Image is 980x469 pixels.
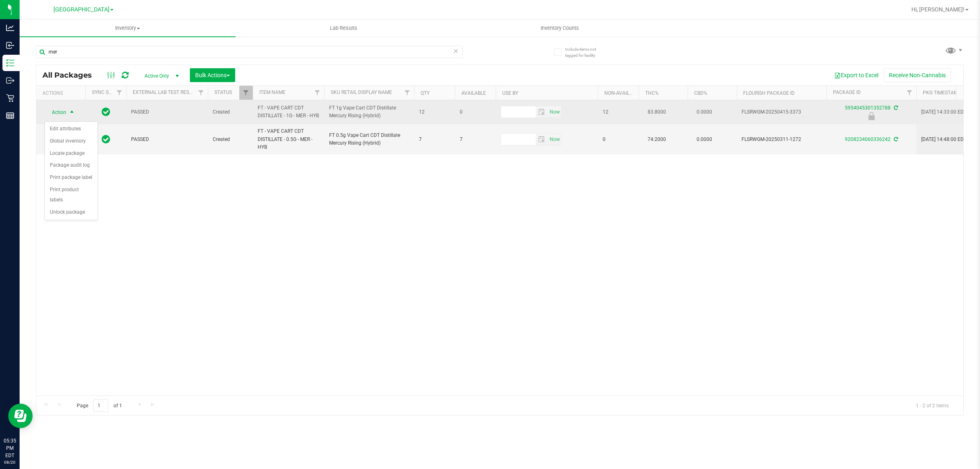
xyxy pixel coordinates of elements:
span: 12 [603,108,634,116]
inline-svg: Outbound [6,76,14,85]
span: Inventory Counts [530,25,590,32]
button: Export to Excel [829,68,884,82]
span: FT - VAPE CART CDT DISTILLATE - 0.5G - MER - HYB [258,127,319,151]
span: Clear [453,46,459,56]
a: Lab Results [236,20,452,37]
a: Filter [113,86,126,100]
a: Sync Status [92,89,123,95]
a: Non-Available [604,90,641,96]
span: 7 [419,136,450,143]
span: Sync from Compliance System [893,136,898,142]
li: Print product labels [45,184,98,206]
span: select [536,106,548,118]
a: Filter [401,86,414,100]
a: 5954045301352788 [845,105,891,111]
div: Actions [42,90,82,96]
span: 0.0000 [693,106,716,118]
inline-svg: Reports [6,112,14,120]
span: 0.0000 [693,134,716,145]
span: select [536,134,548,145]
span: Include items not tagged for facility [565,46,606,58]
span: 74.2000 [644,134,670,145]
div: Newly Received [825,112,918,120]
a: Available [461,90,486,96]
span: 0 [603,136,634,143]
a: Filter [239,86,253,100]
span: Set Current date [548,106,561,118]
span: FT 0.5g Vape Cart CDT Distillate Mercury Rising (Hybrid) [329,132,409,147]
span: 7 [460,136,491,143]
a: 9208234060336242 [845,136,891,142]
a: External Lab Test Result [133,89,197,95]
span: 0 [460,108,491,116]
a: Flourish Package ID [743,90,795,96]
span: Set Current date [548,134,561,145]
span: select [548,106,561,118]
a: Status [214,89,232,95]
input: Search Package ID, Item Name, SKU, Lot or Part Number... [36,46,463,58]
a: Package ID [833,89,861,95]
span: Created [213,108,248,116]
a: Filter [311,86,324,100]
a: Filter [903,86,916,100]
span: Lab Results [319,25,368,32]
span: [DATE] 14:33:00 EDT [921,108,967,116]
li: Global inventory [45,135,98,147]
span: [DATE] 14:48:00 EDT [921,136,967,143]
span: FLSRWGM-20250311-1272 [742,136,822,143]
inline-svg: Retail [6,94,14,102]
li: Package audit log [45,159,98,172]
p: 05:35 PM EDT [4,437,16,459]
p: 08/20 [4,459,16,465]
inline-svg: Analytics [6,24,14,32]
inline-svg: Inventory [6,59,14,67]
a: Filter [194,86,208,100]
a: Inventory [20,20,236,37]
iframe: Resource center [8,404,33,428]
a: Pkg Timestamp [923,90,971,96]
inline-svg: Inbound [6,41,14,49]
li: Print package label [45,172,98,184]
li: Edit attributes [45,123,98,135]
span: PASSED [131,108,203,116]
input: 1 [94,399,108,412]
span: 12 [419,108,450,116]
span: In Sync [102,106,110,118]
li: Unlock package [45,206,98,219]
span: Page of 1 [70,399,129,412]
span: Bulk Actions [195,72,230,78]
span: FT 1g Vape Cart CDT Distillate Mercury Rising (Hybrid) [329,104,409,120]
a: Sku Retail Display Name [331,89,392,95]
span: select [548,134,561,145]
span: 83.8000 [644,106,670,118]
span: Inventory [20,25,236,32]
span: Sync from Compliance System [893,105,898,111]
span: select [67,107,77,118]
span: [GEOGRAPHIC_DATA] [53,6,109,13]
span: Action [45,107,67,118]
a: Item Name [259,89,285,95]
span: Created [213,136,248,143]
span: Hi, [PERSON_NAME]! [911,6,964,13]
button: Bulk Actions [190,68,235,82]
span: FT - VAPE CART CDT DISTILLATE - 1G - MER - HYB [258,104,319,120]
span: All Packages [42,71,100,80]
a: THC% [645,90,659,96]
span: 1 - 2 of 2 items [909,399,955,411]
li: Locate package [45,147,98,160]
a: Inventory Counts [452,20,668,37]
a: CBD% [694,90,707,96]
button: Receive Non-Cannabis [884,68,951,82]
a: Use By [502,90,518,96]
a: Qty [421,90,430,96]
span: PASSED [131,136,203,143]
span: In Sync [102,134,110,145]
span: FLSRWGM-20250415-3373 [742,108,822,116]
